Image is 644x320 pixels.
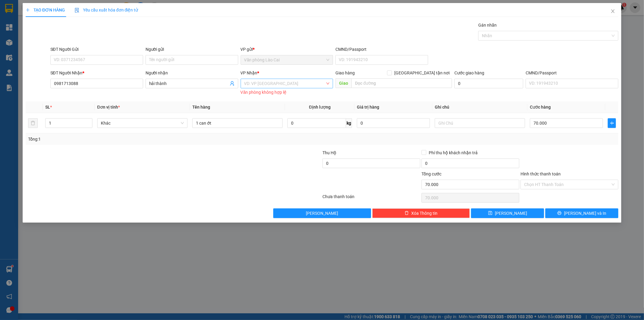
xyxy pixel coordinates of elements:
[28,118,38,128] button: delete
[335,70,355,75] span: Giao hàng
[75,8,79,13] img: icon
[230,81,235,86] span: user-add
[322,193,421,204] div: Chưa thanh toán
[521,171,561,176] label: Hình thức thanh toán
[241,46,333,53] div: VP gửi
[426,149,480,156] span: Phí thu hộ khách nhận trả
[471,208,544,218] button: save[PERSON_NAME]
[405,211,409,216] span: delete
[411,210,437,217] span: Xóa Thông tin
[50,46,143,53] div: SĐT Người Gửi
[75,8,138,12] span: Yêu cầu xuất hóa đơn điện tử
[610,9,615,14] span: close
[526,70,618,76] div: CMND/Passport
[28,136,248,142] div: Tổng: 1
[488,211,492,216] span: save
[306,210,338,217] span: [PERSON_NAME]
[608,118,616,128] button: plus
[101,119,184,128] span: Khác
[322,150,336,155] span: Thu Hộ
[241,70,258,75] span: VP Nhận
[146,46,238,53] div: Người gửi
[45,105,50,109] span: SL
[50,70,143,76] div: SĐT Người Nhận
[608,121,616,126] span: plus
[26,8,30,12] span: plus
[346,118,352,128] span: kg
[421,171,441,176] span: Tổng cước
[454,70,484,75] label: Cước giao hàng
[392,70,452,76] span: [GEOGRAPHIC_DATA] tận nơi
[435,118,525,128] input: Ghi Chú
[335,46,428,53] div: CMND/Passport
[495,210,527,217] span: [PERSON_NAME]
[351,78,452,88] input: Dọc đường
[335,78,351,88] span: Giao
[192,105,210,109] span: Tên hàng
[357,118,430,128] input: 0
[273,208,371,218] button: [PERSON_NAME]
[530,105,551,109] span: Cước hàng
[432,101,527,113] th: Ghi chú
[309,105,331,109] span: Định lượng
[372,208,470,218] button: deleteXóa Thông tin
[97,105,120,109] span: Đơn vị tính
[557,211,562,216] span: printer
[454,79,523,88] input: Cước giao hàng
[604,3,621,20] button: Close
[478,23,497,28] label: Gán nhãn
[26,8,65,12] span: TẠO ĐƠN HÀNG
[146,70,238,76] div: Người nhận
[192,118,283,128] input: VD: Bàn, Ghế
[244,55,330,64] span: Văn phòng Lào Cai
[545,208,618,218] button: printer[PERSON_NAME] và In
[241,89,333,96] div: Văn phòng không hợp lệ
[357,105,379,109] span: Giá trị hàng
[564,210,606,217] span: [PERSON_NAME] và In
